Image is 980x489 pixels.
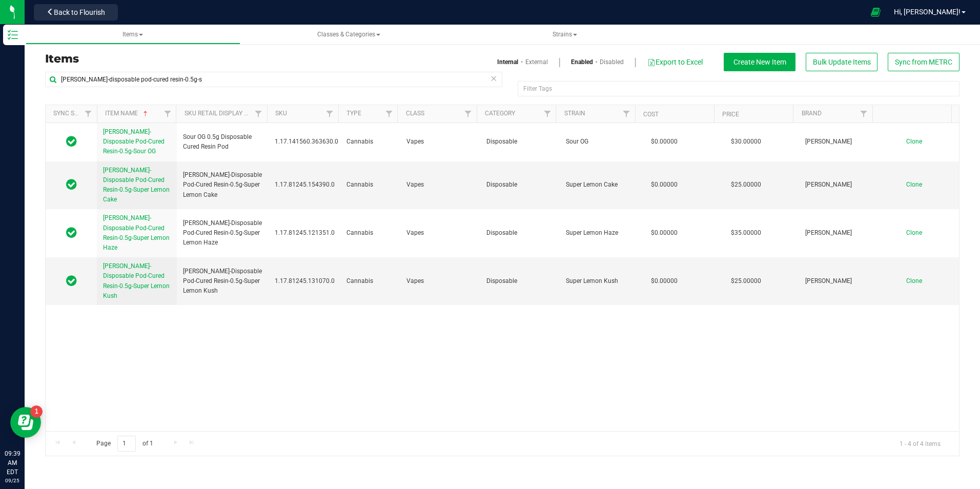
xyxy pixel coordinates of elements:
[406,180,474,190] span: Vapes
[618,105,635,123] a: Filter
[726,274,766,289] span: $25.00000
[906,181,932,188] a: Clone
[34,4,118,21] button: Back to Flourish
[103,128,165,155] span: [PERSON_NAME]-Disposable Pod-Cured Resin-0.5g-Sour OG
[726,134,766,149] span: $30.00000
[8,30,18,40] inline-svg: Inventory
[346,137,394,147] span: Cannabis
[159,105,176,123] a: Filter
[805,137,873,147] span: [PERSON_NAME]
[122,31,143,38] span: Items
[485,110,515,117] a: Category
[726,177,766,192] span: $25.00000
[275,276,335,286] span: 1.17.81245.131070.0
[103,166,171,205] a: [PERSON_NAME]-Disposable Pod-Cured Resin-0.5g-Super Lemon Cake
[906,229,922,236] span: Clone
[317,31,380,38] span: Classes & Categories
[346,276,394,286] span: Cannabis
[66,177,77,192] span: In Sync
[646,226,683,240] span: $0.00000
[864,2,887,22] span: Open Ecommerce Menu
[733,58,786,66] span: Create New Item
[906,229,932,236] a: Clone
[805,276,873,286] span: [PERSON_NAME]
[891,436,949,451] span: 1 - 4 of 4 items
[103,213,171,253] a: [PERSON_NAME]-Disposable Pod-Cured Resin-0.5g-Super Lemon Haze
[906,277,932,284] a: Clone
[66,134,77,149] span: In Sync
[888,53,959,71] button: Sync from METRC
[88,436,161,452] span: Page of 1
[117,436,136,452] input: 1
[894,8,961,16] span: Hi, [PERSON_NAME]!
[906,138,922,145] span: Clone
[802,110,822,117] a: Brand
[566,276,634,286] span: Super Lemon Kush
[906,181,922,188] span: Clone
[646,177,683,192] span: $0.00000
[66,274,77,288] span: In Sync
[460,105,477,123] a: Filter
[54,8,105,16] span: Back to Flourish
[497,57,518,67] a: Internal
[10,407,41,438] iframe: Resource center
[406,137,474,147] span: Vapes
[45,72,502,87] input: Search Item Name, SKU Retail Name, or Part Number
[5,477,20,484] p: 09/25
[643,111,659,118] a: Cost
[805,180,873,190] span: [PERSON_NAME]
[566,228,634,238] span: Super Lemon Haze
[346,110,361,117] a: Type
[275,137,338,147] span: 1.17.141560.363630.0
[813,58,871,66] span: Bulk Update Items
[646,274,683,289] span: $0.00000
[726,226,766,240] span: $35.00000
[855,105,872,123] a: Filter
[183,267,262,296] span: [PERSON_NAME]-Disposable Pod-Cured Resin-0.5g-Super Lemon Kush
[183,170,262,200] span: [PERSON_NAME]-Disposable Pod-Cured Resin-0.5g-Super Lemon Cake
[105,110,150,117] a: Item Name
[564,110,585,117] a: Strain
[103,214,170,251] span: [PERSON_NAME]-Disposable Pod-Cured Resin-0.5g-Super Lemon Haze
[185,110,261,117] a: Sku Retail Display Name
[906,277,922,284] span: Clone
[647,53,703,71] button: Export to Excel
[80,105,97,123] a: Filter
[183,218,262,248] span: [PERSON_NAME]-Disposable Pod-Cured Resin-0.5g-Super Lemon Haze
[275,228,335,238] span: 1.17.81245.121351.0
[646,134,683,149] span: $0.00000
[66,226,77,240] span: In Sync
[275,180,335,190] span: 1.17.81245.154390.0
[486,228,554,238] span: Disposable
[30,405,43,418] iframe: Resource center unread badge
[539,105,556,123] a: Filter
[103,127,171,157] a: [PERSON_NAME]-Disposable Pod-Cured Resin-0.5g-Sour OG
[553,31,577,38] span: Strains
[103,167,170,203] span: [PERSON_NAME]-Disposable Pod-Cured Resin-0.5g-Super Lemon Cake
[406,228,474,238] span: Vapes
[571,57,593,67] a: Enabled
[895,58,952,66] span: Sync from METRC
[566,180,634,190] span: Super Lemon Cake
[250,105,267,123] a: Filter
[906,138,932,145] a: Clone
[346,228,394,238] span: Cannabis
[380,105,397,123] a: Filter
[45,53,495,65] h3: Items
[486,180,554,190] span: Disposable
[103,262,170,299] span: [PERSON_NAME]-Disposable Pod-Cured Resin-0.5g-Super Lemon Kush
[805,228,873,238] span: [PERSON_NAME]
[486,137,554,147] span: Disposable
[53,110,93,117] a: Sync Status
[275,110,287,117] a: SKU
[5,449,20,477] p: 09:39 AM EDT
[103,261,171,301] a: [PERSON_NAME]-Disposable Pod-Cured Resin-0.5g-Super Lemon Kush
[346,180,394,190] span: Cannabis
[806,53,877,71] button: Bulk Update Items
[183,132,262,152] span: Sour OG 0.5g Disposable Cured Resin Pod
[724,53,795,71] button: Create New Item
[406,110,424,117] a: Class
[722,111,739,118] a: Price
[486,276,554,286] span: Disposable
